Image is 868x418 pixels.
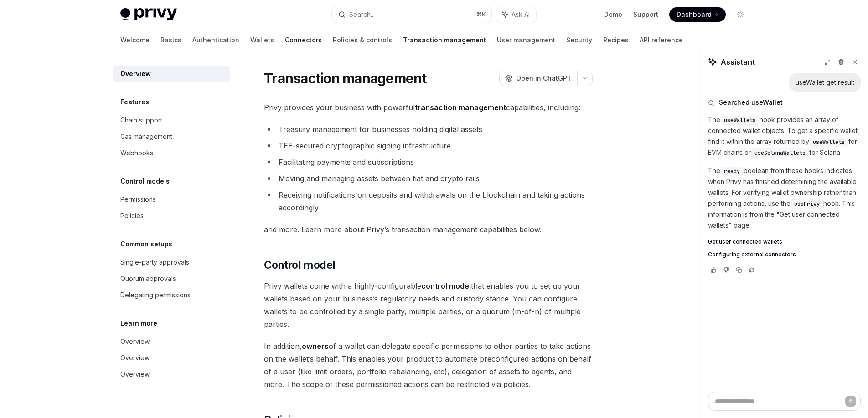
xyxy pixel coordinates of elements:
div: Search... [349,9,375,20]
span: In addition, of a wallet can delegate specific permissions to other parties to take actions on th... [264,340,593,391]
a: Policies & controls [333,29,392,51]
span: usePrivy [794,200,820,208]
span: Dashboard [677,10,712,19]
li: Moving and managing assets between fiat and crypto rails [264,172,593,185]
div: Chain support [120,115,162,126]
a: Basics [160,29,181,51]
h5: Features [120,97,149,107]
a: Overview [113,350,230,366]
a: Gas management [113,128,230,145]
a: Policies [113,208,230,224]
li: TEE-secured cryptographic signing infrastructure [264,139,593,152]
a: Single-party approvals [113,254,230,270]
a: Support [633,10,658,19]
a: Dashboard [669,7,726,22]
span: ready [724,168,740,175]
span: useSolanaWallets [754,149,806,157]
a: Configuring external connectors [708,251,861,258]
a: Permissions [113,191,230,208]
span: Get user connected wallets [708,238,782,245]
p: The boolean from these hooks indicates when Privy has finished determining the available wallets.... [708,165,861,231]
a: Transaction management [403,29,486,51]
div: Policies [120,210,144,221]
span: ⌘ K [476,11,486,18]
a: Chain support [113,112,230,128]
a: Authentication [192,29,239,51]
a: owners [302,342,329,351]
div: Delegating permissions [120,290,191,301]
a: control model [421,281,471,291]
button: Send message [845,396,856,407]
div: Overview [120,352,150,363]
a: Wallets [250,29,274,51]
a: Overview [113,366,230,382]
div: Gas management [120,131,172,142]
h5: Common setups [120,239,172,250]
div: Single-party approvals [120,257,189,268]
button: Search...⌘K [332,6,491,23]
h5: Learn more [120,318,157,329]
li: Treasury management for businesses holding digital assets [264,123,593,136]
span: Privy provides your business with powerful capabilities, including: [264,101,593,114]
span: Open in ChatGPT [516,74,572,83]
button: Searched useWallet [708,98,861,107]
li: Receiving notifications on deposits and withdrawals on the blockchain and taking actions accordingly [264,189,593,214]
span: useWallets [813,138,845,146]
p: The hook provides an array of connected wallet objects. To get a specific wallet, find it within ... [708,114,861,158]
span: Privy wallets come with a highly-configurable that enables you to set up your wallets based on yo... [264,280,593,331]
a: Recipes [603,29,629,51]
span: Ask AI [511,10,530,19]
a: Quorum approvals [113,270,230,287]
img: light logo [120,8,177,21]
a: Overview [113,333,230,350]
button: Ask AI [496,6,536,23]
li: Facilitating payments and subscriptions [264,156,593,168]
a: Get user connected wallets [708,238,861,245]
div: Quorum approvals [120,273,176,284]
a: Security [566,29,592,51]
strong: control model [421,281,471,291]
a: API reference [640,29,683,51]
a: Webhooks [113,145,230,161]
span: Configuring external connectors [708,251,796,258]
div: Webhooks [120,148,153,158]
a: Connectors [285,29,322,51]
span: Searched useWallet [719,98,783,107]
button: Toggle dark mode [733,7,748,22]
span: and more. Learn more about Privy’s transaction management capabilities below. [264,223,593,236]
h1: Transaction management [264,70,427,87]
div: useWallet get result [796,78,854,87]
span: Assistant [721,56,755,67]
a: Overview [113,66,230,82]
h5: Control models [120,176,170,187]
a: Delegating permissions [113,287,230,303]
div: Overview [120,68,151,79]
span: useWallets [724,117,756,124]
div: Permissions [120,194,156,205]
a: User management [497,29,555,51]
strong: transaction management [415,103,506,112]
a: Welcome [120,29,150,51]
div: Overview [120,369,150,380]
div: Overview [120,336,150,347]
a: Demo [604,10,622,19]
span: Control model [264,258,335,272]
button: Open in ChatGPT [499,71,577,86]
